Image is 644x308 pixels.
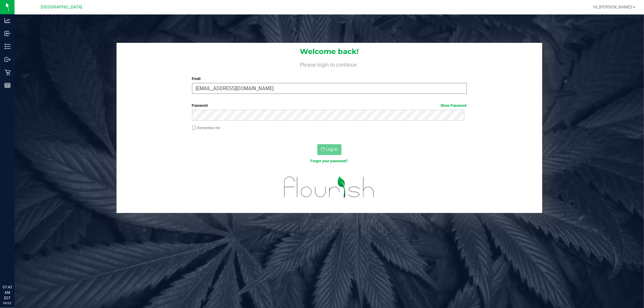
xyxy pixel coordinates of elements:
[5,30,11,37] inline-svg: Inbound
[192,103,208,108] span: Password
[317,144,341,155] button: Log In
[192,125,220,131] label: Remember me
[5,17,11,24] inline-svg: Analytics
[41,5,82,10] span: [GEOGRAPHIC_DATA]
[311,159,348,163] a: Forgot your password?
[117,60,542,68] h4: Please login to continue.
[5,43,11,49] inline-svg: Inventory
[326,147,338,152] span: Log In
[192,126,196,130] input: Remember me
[3,284,12,301] p: 07:43 AM EDT
[5,56,11,62] inline-svg: Outbound
[593,5,633,9] span: Hi, [PERSON_NAME]!
[5,69,11,75] inline-svg: Retail
[5,82,11,88] inline-svg: Reports
[3,301,12,305] p: 09/22
[117,48,542,56] h1: Welcome back!
[441,103,467,108] a: Show Password
[192,76,467,81] label: Email
[276,170,383,204] img: flourish_logo.svg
